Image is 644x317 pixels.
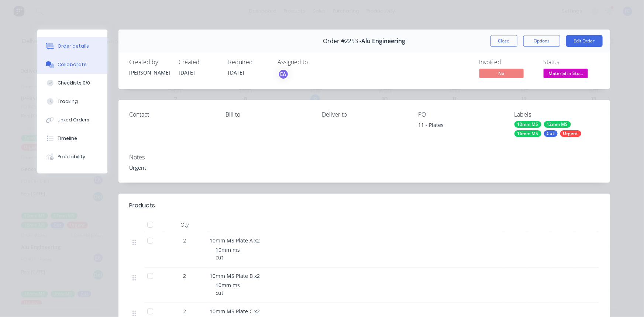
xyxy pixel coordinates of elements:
button: Tracking [37,92,107,111]
span: 2 [183,237,186,244]
button: Linked Orders [37,111,107,129]
span: [DATE] [228,69,245,76]
button: Order details [37,37,107,55]
span: Alu Engineering [361,38,405,45]
div: 11 - Plates [418,121,503,131]
div: PO [418,111,503,118]
button: Timeline [37,129,107,148]
div: Bill to [225,111,310,118]
div: Checklists 0/0 [58,80,90,86]
div: Invoiced [479,59,535,66]
div: Cut [544,130,558,137]
div: Timeline [58,135,77,142]
button: EA [278,69,289,80]
div: Collaborate [58,61,87,68]
span: 10mm ms cut [216,282,240,296]
div: Qty [163,217,207,232]
button: Collaborate [37,55,107,74]
div: Deliver to [322,111,406,118]
span: 10mm MS Plate B x2 [210,272,260,279]
div: Contact [130,111,214,118]
div: Urgent [130,164,599,172]
span: 2 [183,307,186,315]
div: 10mm MS [514,121,541,128]
div: Created by [130,59,170,66]
span: 10mm MS Plate A x2 [210,237,260,244]
button: Close [490,35,517,47]
span: 10mm ms cut [216,246,240,261]
div: 12mm MS [544,121,571,128]
div: Linked Orders [58,117,89,123]
div: Created [179,59,220,66]
div: 16mm MS [514,130,541,137]
div: Required [228,59,269,66]
div: Assigned to [278,59,352,66]
div: Urgent [560,130,581,137]
div: Products [130,201,155,210]
button: Profitability [37,148,107,166]
span: 2 [183,272,186,280]
span: Order #2253 - [323,38,361,45]
div: Profitability [58,154,85,160]
span: 10mm MS Plate C x2 [210,308,260,315]
button: Edit Order [566,35,603,47]
div: Status [544,59,599,66]
button: Material in Sto... [544,69,588,80]
span: No [479,69,524,78]
span: [DATE] [179,69,195,76]
span: Material in Sto... [544,69,588,78]
button: Options [523,35,560,47]
div: [PERSON_NAME] [130,69,170,76]
button: Checklists 0/0 [37,74,107,92]
div: Order details [58,43,89,49]
div: Labels [514,111,599,118]
div: Notes [130,154,599,161]
div: Tracking [58,98,78,105]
